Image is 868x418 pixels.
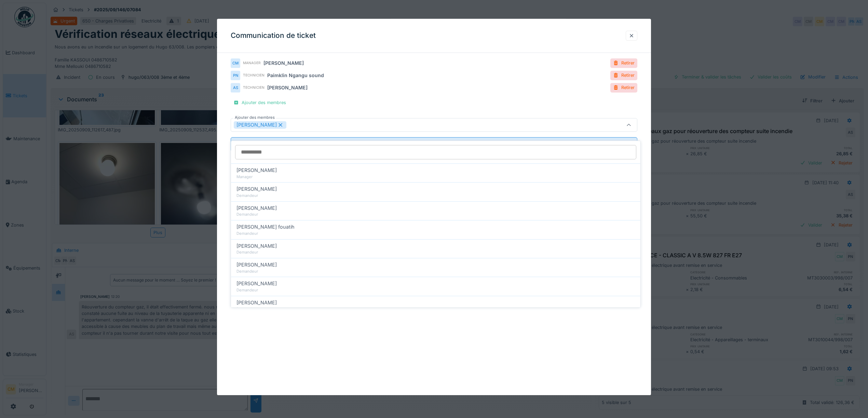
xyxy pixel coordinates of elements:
[231,71,240,80] div: PN
[236,269,635,274] div: Demandeur
[236,223,295,231] span: [PERSON_NAME] fouatih
[231,98,289,107] div: Ajouter des membres
[243,73,265,78] div: Technicien
[610,59,637,68] div: Retirer
[236,287,635,293] div: Demandeur
[236,242,277,250] span: [PERSON_NAME]
[236,167,277,174] span: [PERSON_NAME]
[243,60,261,66] div: Manager
[236,174,635,180] div: Manager
[236,280,277,287] span: [PERSON_NAME]
[267,72,324,79] div: Paimklin Ngangu sound
[231,58,240,68] div: CM
[236,185,277,193] span: [PERSON_NAME]
[234,121,286,129] div: [PERSON_NAME]
[243,85,265,90] div: Technicien
[236,261,277,269] span: [PERSON_NAME]
[263,60,304,67] div: [PERSON_NAME]
[236,299,277,306] span: [PERSON_NAME]
[610,83,637,92] div: Retirer
[231,31,316,40] h3: Communication de ticket
[267,84,308,91] div: [PERSON_NAME]
[236,249,635,255] div: Demandeur
[236,212,635,217] div: Demandeur
[233,115,276,120] label: Ajouter des membres
[236,306,635,312] div: Demandeur
[231,83,240,92] div: AS
[236,193,635,199] div: Demandeur
[236,231,635,236] div: Demandeur
[610,71,637,80] div: Retirer
[236,204,277,212] span: [PERSON_NAME]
